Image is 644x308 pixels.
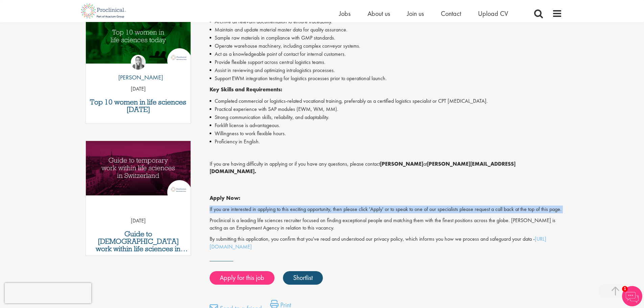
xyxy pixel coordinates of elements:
li: Practical experience with SAP modules (EWM, WM, MM). [210,105,562,113]
li: Strong communication skills, reliability, and adaptability. [210,113,562,121]
a: Link to a post [86,141,191,201]
img: Chatbot [622,286,642,306]
p: By submitting this application, you confirm that you've read and understood our privacy policy, w... [210,235,562,251]
p: [PERSON_NAME] [113,73,163,82]
p: Proclinical is a leading life sciences recruiter focused on finding exceptional people and matchi... [210,217,562,232]
a: Jobs [339,9,351,18]
strong: [PERSON_NAME][EMAIL_ADDRESS][DOMAIN_NAME]. [210,160,516,175]
li: Assist in reviewing and optimizing intralogistics processes. [210,66,562,74]
img: Top 10 women in life sciences today [86,9,191,64]
img: Hannah Burke [131,55,146,70]
strong: Key Skills and Requirements: [210,86,282,93]
a: Shortlist [283,271,323,285]
li: Sample raw materials in compliance with GMP standards. [210,34,562,42]
p: If you are having difficulty in applying or if you have any questions, please contact at [210,160,562,176]
strong: Apply Now: [210,194,240,202]
span: 1 [622,286,628,292]
a: Guide to [DEMOGRAPHIC_DATA] work within life sciences in [GEOGRAPHIC_DATA] [89,230,188,253]
li: Forklift license is advantageous. [210,121,562,129]
a: Upload CV [478,9,508,18]
a: Join us [407,9,424,18]
li: Willingness to work flexible hours. [210,129,562,138]
li: Maintain and update material master data for quality assurance. [210,26,562,34]
iframe: reCAPTCHA [5,283,91,303]
li: Support EWM integration testing for logistics processes prior to operational launch. [210,74,562,82]
li: Operate warehouse machinery, including complex conveyor systems. [210,42,562,50]
p: If you are interested in applying to this exciting opportunity, then please click 'Apply' or to s... [210,206,562,213]
a: [URL][DOMAIN_NAME] [210,235,546,250]
a: About us [367,9,390,18]
p: [DATE] [86,85,191,93]
a: Top 10 women in life sciences [DATE] [89,98,188,113]
a: Link to a post [86,9,191,69]
strong: [PERSON_NAME] [380,160,423,167]
a: Hannah Burke [PERSON_NAME] [113,55,163,85]
p: [DATE] [86,217,191,225]
li: Proficiency in English. [210,138,562,146]
li: Provide flexible support across central logistics teams. [210,58,562,66]
li: Act as a knowledgeable point of contact for internal customers. [210,50,562,58]
li: Completed commercial or logistics-related vocational training, preferably as a certified logistic... [210,97,562,105]
a: Apply for this job [210,271,275,285]
a: Contact [441,9,461,18]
